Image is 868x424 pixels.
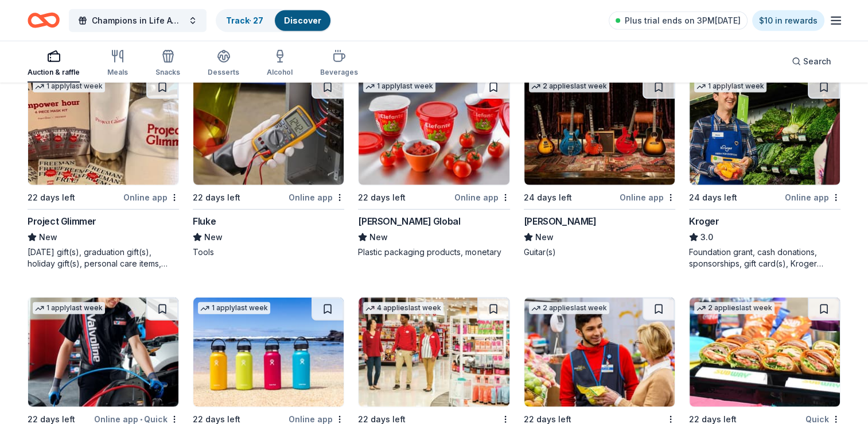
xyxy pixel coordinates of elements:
[524,298,675,407] img: Image for Walmart
[226,16,263,25] a: Track· 27
[620,190,675,205] div: Online app
[358,191,406,205] div: 22 days left
[28,45,80,83] button: Auction & raffle
[204,230,223,244] span: New
[689,246,840,269] div: Foundation grant, cash donations, sponsorships, gift card(s), Kroger products
[267,68,293,77] div: Alcohol
[358,214,460,228] div: [PERSON_NAME] Global
[752,10,824,31] a: $10 in rewards
[216,9,332,32] button: Track· 27Discover
[28,191,75,205] div: 22 days left
[92,14,184,28] span: Champions in Life Awards Dinner & Fundraiser
[454,190,510,205] div: Online app
[689,75,840,269] a: Image for Kroger1 applylast week24 days leftOnline appKroger3.0Foundation grant, cash donations, ...
[529,80,609,92] div: 2 applies last week
[363,302,443,314] div: 4 applies last week
[690,76,840,185] img: Image for Kroger
[123,190,179,205] div: Online app
[39,230,57,244] span: New
[193,76,344,185] img: Image for Fluke
[69,9,207,32] button: Champions in Life Awards Dinner & Fundraiser
[267,45,293,83] button: Alcohol
[524,246,675,258] div: Guitar(s)
[369,230,388,244] span: New
[524,75,675,258] a: Image for Gibson2 applieslast week24 days leftOnline app[PERSON_NAME]NewGuitar(s)
[28,76,178,185] img: Image for Project Glimmer
[28,246,179,269] div: [DATE] gift(s), graduation gift(s), holiday gift(s), personal care items, one-on-one career coach...
[803,55,831,68] span: Search
[155,68,180,77] div: Snacks
[193,298,344,407] img: Image for Hydro Flask
[193,75,344,258] a: Image for Fluke22 days leftOnline appFlukeNewTools
[320,68,358,77] div: Beverages
[193,246,344,258] div: Tools
[107,45,128,83] button: Meals
[535,230,554,244] span: New
[28,298,178,407] img: Image for Valvoline
[689,214,719,228] div: Kroger
[694,302,774,314] div: 2 applies last week
[320,45,358,83] button: Beverages
[193,191,240,205] div: 22 days left
[700,230,713,244] span: 3.0
[107,68,128,77] div: Meals
[358,246,509,258] div: Plastic packaging products, monetary
[785,190,840,205] div: Online app
[284,16,321,25] a: Discover
[140,415,142,424] span: •
[155,45,180,83] button: Snacks
[359,76,509,185] img: Image for Berry Global
[28,68,80,77] div: Auction & raffle
[28,214,96,228] div: Project Glimmer
[193,214,216,228] div: Fluke
[694,80,766,92] div: 1 apply last week
[783,50,840,73] button: Search
[524,191,572,205] div: 24 days left
[198,302,270,314] div: 1 apply last week
[33,80,105,92] div: 1 apply last week
[28,7,60,34] a: Home
[359,298,509,407] img: Image for Target
[33,302,105,314] div: 1 apply last week
[208,68,239,77] div: Desserts
[358,75,509,258] a: Image for Berry Global1 applylast week22 days leftOnline app[PERSON_NAME] GlobalNewPlastic packag...
[524,214,597,228] div: [PERSON_NAME]
[289,190,344,205] div: Online app
[690,298,840,407] img: Image for Subway
[529,302,609,314] div: 2 applies last week
[363,80,435,92] div: 1 apply last week
[609,11,748,30] a: Plus trial ends on 3PM[DATE]
[625,14,741,28] span: Plus trial ends on 3PM[DATE]
[524,76,675,185] img: Image for Gibson
[208,45,239,83] button: Desserts
[689,191,737,205] div: 24 days left
[28,75,179,269] a: Image for Project Glimmer1 applylast week22 days leftOnline appProject GlimmerNew[DATE] gift(s), ...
